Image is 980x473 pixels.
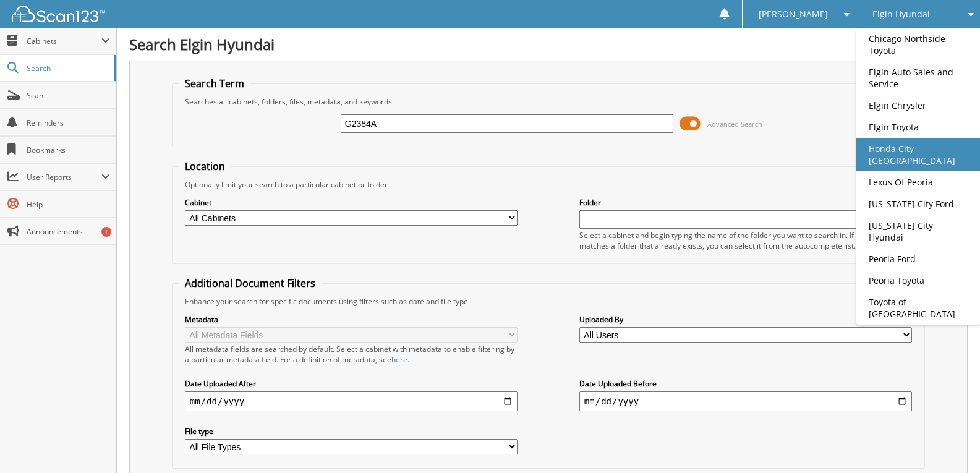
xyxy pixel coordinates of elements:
a: Toyota of [GEOGRAPHIC_DATA] [856,291,980,325]
label: Date Uploaded After [185,378,518,389]
img: scan123-logo-white.svg [12,6,105,22]
span: Search [27,63,108,74]
label: File type [185,426,518,437]
span: Cabinets [27,36,101,46]
a: Peoria Ford [856,248,980,270]
span: Reminders [27,117,110,128]
span: Announcements [27,226,110,237]
legend: Additional Document Filters [179,276,322,290]
span: Scan [27,90,110,101]
div: All metadata fields are searched by default. Select a cabinet with metadata to enable filtering b... [185,344,518,365]
span: Help [27,199,110,210]
label: Uploaded By [579,314,912,325]
a: Elgin Toyota [856,116,980,138]
a: Lexus Of Peoria [856,171,980,193]
span: User Reports [27,172,101,182]
a: Peoria Toyota [856,270,980,291]
div: 1 [101,227,111,237]
div: Optionally limit your search to a particular cabinet or folder [179,179,918,190]
a: [US_STATE] City Hyundai [856,215,980,248]
input: end [579,391,912,411]
div: Select a cabinet and begin typing the name of the folder you want to search in. If the name match... [579,230,912,251]
a: Elgin Auto Sales and Service [856,61,980,95]
span: Elgin Hyundai [872,11,930,18]
label: Cabinet [185,197,518,208]
span: [PERSON_NAME] [759,11,828,18]
a: Honda City [GEOGRAPHIC_DATA] [856,138,980,171]
legend: Search Term [179,77,250,90]
span: Bookmarks [27,145,110,155]
a: Elgin Chrysler [856,95,980,116]
legend: Location [179,160,231,173]
a: [US_STATE] City Ford [856,193,980,215]
label: Metadata [185,314,518,325]
label: Date Uploaded Before [579,378,912,389]
div: Searches all cabinets, folders, files, metadata, and keywords [179,96,918,107]
a: Chicago Northside Toyota [856,28,980,61]
a: here [391,354,407,365]
input: start [185,391,518,411]
h1: Search Elgin Hyundai [129,34,968,54]
span: Advanced Search [707,119,762,129]
div: Enhance your search for specific documents using filters such as date and file type. [179,296,918,307]
label: Folder [579,197,912,208]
